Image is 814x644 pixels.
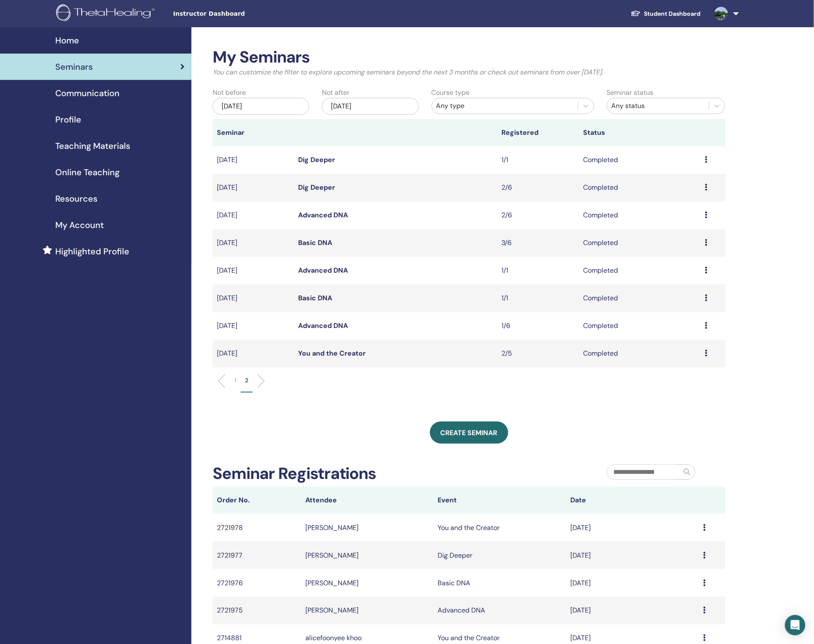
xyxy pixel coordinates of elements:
[579,229,701,257] td: Completed
[785,615,805,635] div: Open Intercom Messenger
[607,88,654,98] label: Seminar status
[579,174,701,202] td: Completed
[432,88,470,98] label: Course type
[213,98,309,115] div: [DATE]
[434,541,566,569] td: Dig Deeper
[213,541,301,569] td: 2721977
[498,119,579,146] th: Registered
[55,192,97,205] span: Resources
[55,140,130,152] span: Teaching Materials
[301,514,434,541] td: [PERSON_NAME]
[322,98,418,115] div: [DATE]
[498,312,579,340] td: 1/6
[498,229,579,257] td: 3/6
[55,113,81,126] span: Profile
[579,340,701,368] td: Completed
[631,10,641,17] img: graduation-cap-white.svg
[55,87,120,100] span: Communication
[234,376,236,385] p: 1
[55,166,120,179] span: Online Teaching
[498,340,579,368] td: 2/5
[566,487,699,514] th: Date
[579,119,701,146] th: Status
[436,101,574,111] div: Any type
[213,48,726,67] h2: My Seminars
[579,312,701,340] td: Completed
[245,376,248,385] p: 2
[566,514,699,541] td: [DATE]
[441,428,498,437] span: Create seminar
[173,9,301,18] span: Instructor Dashboard
[498,146,579,174] td: 1/1
[213,67,726,77] p: You can customize the filter to explore upcoming seminars beyond the next 3 months or check out s...
[213,597,301,624] td: 2721975
[298,211,348,219] a: Advanced DNA
[55,219,104,231] span: My Account
[301,541,434,569] td: [PERSON_NAME]
[624,6,708,22] a: Student Dashboard
[213,202,294,229] td: [DATE]
[298,321,348,330] a: Advanced DNA
[213,88,246,98] label: Not before
[579,202,701,229] td: Completed
[213,174,294,202] td: [DATE]
[55,34,79,47] span: Home
[322,88,350,98] label: Not after
[430,422,508,444] a: Create seminar
[498,202,579,229] td: 2/6
[434,514,566,541] td: You and the Creator
[301,487,434,514] th: Attendee
[498,174,579,202] td: 2/6
[213,312,294,340] td: [DATE]
[498,257,579,285] td: 1/1
[298,349,366,358] a: You and the Creator
[213,514,301,541] td: 2721978
[566,569,699,597] td: [DATE]
[298,155,335,164] a: Dig Deeper
[298,183,335,192] a: Dig Deeper
[213,464,376,484] h2: Seminar Registrations
[566,597,699,624] td: [DATE]
[498,285,579,312] td: 1/1
[213,340,294,368] td: [DATE]
[213,569,301,597] td: 2721976
[579,257,701,285] td: Completed
[434,569,566,597] td: Basic DNA
[434,487,566,514] th: Event
[298,266,348,275] a: Advanced DNA
[55,60,93,73] span: Seminars
[55,245,129,258] span: Highlighted Profile
[298,238,332,247] a: Basic DNA
[714,7,728,20] img: default.jpg
[213,487,301,514] th: Order No.
[213,257,294,285] td: [DATE]
[298,294,332,302] a: Basic DNA
[579,285,701,312] td: Completed
[213,119,294,146] th: Seminar
[56,4,158,23] img: logo.png
[213,146,294,174] td: [DATE]
[213,229,294,257] td: [DATE]
[612,101,705,111] div: Any status
[301,597,434,624] td: [PERSON_NAME]
[301,569,434,597] td: [PERSON_NAME]
[213,285,294,312] td: [DATE]
[566,541,699,569] td: [DATE]
[579,146,701,174] td: Completed
[434,597,566,624] td: Advanced DNA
